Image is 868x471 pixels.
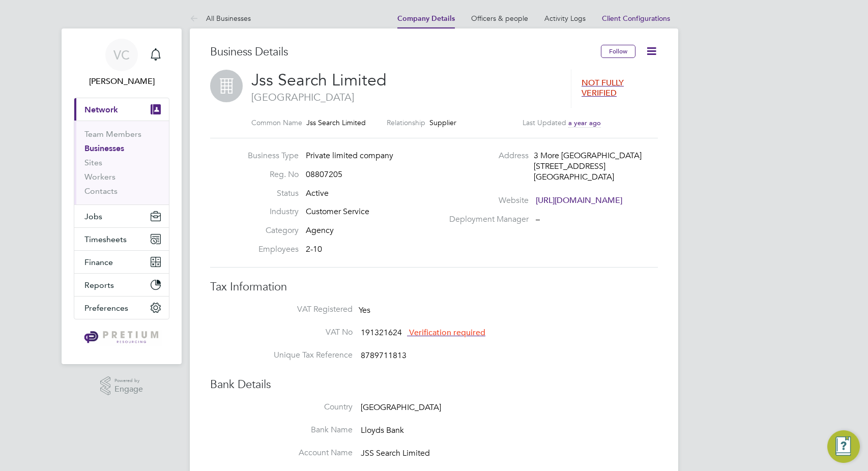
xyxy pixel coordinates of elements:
[81,330,161,346] img: pretium-logo-retina.png
[251,402,353,413] label: Country
[84,280,114,290] span: Reports
[74,39,169,87] a: VC[PERSON_NAME]
[113,48,130,62] span: VC
[84,129,141,139] a: Team Members
[84,105,118,114] span: Network
[827,430,860,463] button: Engage Resource Center
[243,169,299,180] label: Reg. No
[251,304,353,315] label: VAT Registered
[536,214,540,224] span: –
[210,280,658,295] h3: Tax Information
[114,385,143,394] span: Engage
[84,143,124,153] a: Businesses
[306,118,366,127] span: Jss Search Limited
[74,205,169,227] button: Jobs
[243,225,299,236] label: Category
[361,425,404,435] span: Lloyds Bank
[74,121,169,204] div: Network
[210,377,658,392] h3: Bank Details
[306,151,393,161] span: Private limited company
[251,91,561,104] span: [GEOGRAPHIC_DATA]
[361,448,430,458] span: JSS Search Limited
[251,350,353,361] label: Unique Tax Reference
[306,207,369,217] span: Customer Service
[74,297,169,319] button: Preferences
[306,188,329,198] span: Active
[74,274,169,296] button: Reports
[84,212,102,221] span: Jobs
[84,303,128,313] span: Preferences
[190,14,251,23] a: All Businesses
[361,350,407,361] span: 8789711813
[361,328,402,338] span: 191321624
[243,188,299,199] label: Status
[534,161,630,172] div: [STREET_ADDRESS]
[443,151,529,161] label: Address
[251,327,353,338] label: VAT No
[251,425,353,435] label: Bank Name
[84,234,127,244] span: Timesheets
[544,14,586,23] a: Activity Logs
[429,118,456,127] span: Supplier
[114,376,143,385] span: Powered by
[74,330,169,346] a: Go to home page
[582,78,624,99] span: NOT FULLY VERIFIED
[306,244,322,254] span: 2-10
[443,195,529,206] label: Website
[251,118,302,127] label: Common Name
[243,151,299,161] label: Business Type
[100,376,143,396] a: Powered byEngage
[74,228,169,250] button: Timesheets
[534,151,630,161] div: 3 More [GEOGRAPHIC_DATA]
[568,119,601,127] span: a year ago
[359,305,370,315] span: Yes
[84,172,115,182] a: Workers
[251,448,353,458] label: Account Name
[397,14,455,23] a: Company Details
[74,75,169,87] span: Valentina Cerulli
[62,28,182,364] nav: Main navigation
[523,118,566,127] label: Last Updated
[602,14,670,23] span: Client Configurations
[387,118,425,127] label: Relationship
[84,158,102,167] a: Sites
[84,186,118,196] a: Contacts
[536,195,622,205] a: [URL][DOMAIN_NAME]
[243,207,299,217] label: Industry
[74,251,169,273] button: Finance
[601,45,635,58] button: Follow
[74,98,169,121] button: Network
[443,214,529,225] label: Deployment Manager
[251,70,387,90] span: Jss Search Limited
[306,169,342,180] span: 08807205
[534,172,630,183] div: [GEOGRAPHIC_DATA]
[84,257,113,267] span: Finance
[361,403,441,413] span: [GEOGRAPHIC_DATA]
[409,328,485,338] span: Verification required
[243,244,299,255] label: Employees
[471,14,528,23] a: Officers & people
[306,225,334,236] span: Agency
[210,45,601,60] h3: Business Details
